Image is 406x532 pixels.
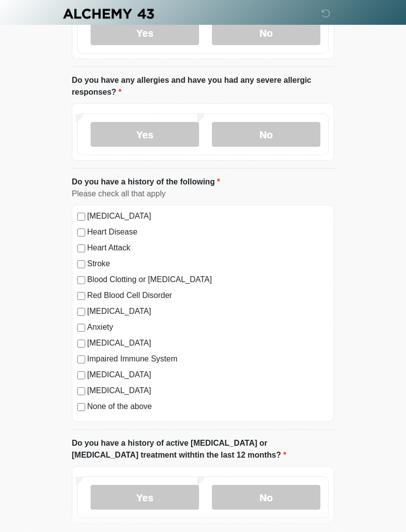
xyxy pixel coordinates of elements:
[87,258,329,270] label: Stroke
[87,290,329,301] label: Red Blood Cell Disorder
[91,20,199,45] label: Yes
[77,260,85,268] input: Stroke
[87,274,329,286] label: Blood Clotting or [MEDICAL_DATA]
[62,7,155,20] img: Alchemy 43 Logo
[87,305,329,317] label: [MEDICAL_DATA]
[72,74,334,98] label: Do you have any allergies and have you had any severe allergic responses?
[77,340,85,348] input: [MEDICAL_DATA]
[91,122,199,147] label: Yes
[87,210,329,222] label: [MEDICAL_DATA]
[87,385,329,397] label: [MEDICAL_DATA]
[77,229,85,236] input: Heart Disease
[77,403,85,411] input: None of the above
[87,226,329,238] label: Heart Disease
[77,308,85,316] input: [MEDICAL_DATA]
[87,353,329,365] label: Impaired Immune System
[72,437,334,461] label: Do you have a history of active [MEDICAL_DATA] or [MEDICAL_DATA] treatment withtin the last 12 mo...
[72,188,334,200] div: Please check all that apply
[212,485,320,510] label: No
[212,122,320,147] label: No
[77,371,85,379] input: [MEDICAL_DATA]
[87,242,329,254] label: Heart Attack
[87,337,329,349] label: [MEDICAL_DATA]
[77,276,85,284] input: Blood Clotting or [MEDICAL_DATA]
[87,321,329,333] label: Anxiety
[77,387,85,395] input: [MEDICAL_DATA]
[72,176,220,188] label: Do you have a history of the following
[87,369,329,381] label: [MEDICAL_DATA]
[77,213,85,221] input: [MEDICAL_DATA]
[77,292,85,300] input: Red Blood Cell Disorder
[77,355,85,363] input: Impaired Immune System
[77,244,85,252] input: Heart Attack
[87,401,329,413] label: None of the above
[77,324,85,332] input: Anxiety
[91,485,199,510] label: Yes
[212,20,320,45] label: No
